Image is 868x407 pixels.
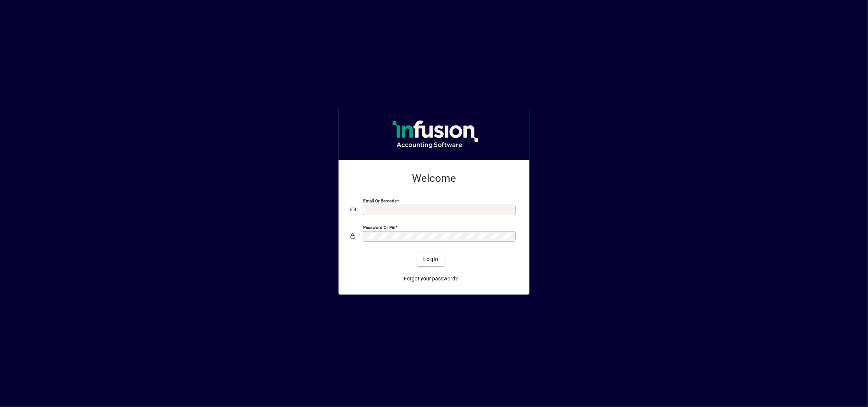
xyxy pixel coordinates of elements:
h2: Welcome [350,172,518,185]
a: Forgot your password? [401,272,461,286]
button: Login [417,253,444,266]
span: Forgot your password? [404,275,458,283]
mat-label: Email or Barcode [363,198,397,203]
span: Login [423,255,438,263]
mat-label: Password or Pin [363,224,395,230]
